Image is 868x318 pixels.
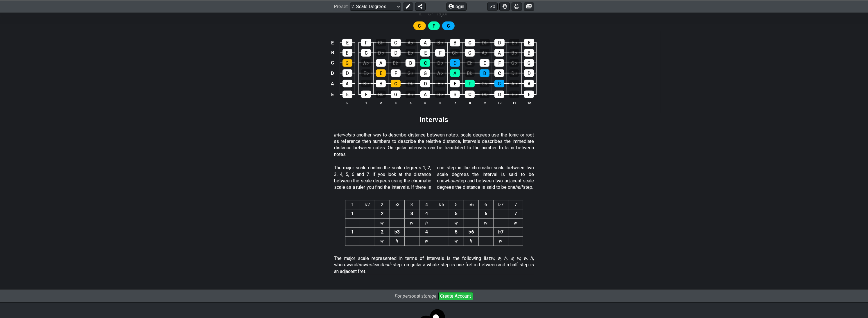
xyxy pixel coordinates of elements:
div: D [524,69,534,77]
th: 1 [359,100,374,106]
div: B♭ [391,59,401,67]
div: D [450,59,460,67]
div: E♭ [509,39,519,46]
div: A [450,69,460,77]
div: G♭ [376,91,386,98]
th: 8 [462,100,477,106]
em: h [425,220,428,226]
div: E♭ [465,59,475,67]
em: h [470,238,472,244]
em: Intervals [334,132,351,138]
strong: 4 [425,211,428,216]
button: Toggle Dexterity for all fretkits [499,2,510,10]
div: B [376,80,386,87]
span: Preset [334,4,348,9]
div: D♭ [376,49,386,57]
div: E [524,91,534,98]
div: D [420,80,430,87]
th: 10 [492,100,507,106]
div: G [420,69,430,77]
i: For personal storage [395,293,437,299]
div: A [494,49,504,57]
em: w, w, h, w, w, w, h [491,256,533,261]
th: 2 [375,200,390,209]
span: C - major [428,10,448,17]
div: E [420,49,430,57]
div: A♭ [406,39,416,46]
div: D♭ [406,80,415,87]
em: w [455,238,458,244]
div: D♭ [480,39,490,46]
select: Preset [350,2,401,10]
button: Share Preset [415,2,426,10]
strong: 5 [455,229,458,235]
th: 7 [508,200,523,209]
div: D [494,91,504,98]
em: w [499,238,503,244]
div: D♭ [509,69,519,77]
th: 4 [419,200,434,209]
strong: 2 [381,211,383,216]
em: w [514,220,517,226]
div: F [391,69,401,77]
th: 6 [478,200,493,209]
th: 12 [522,100,537,106]
div: G [465,49,475,57]
th: 0 [340,100,355,106]
strong: 3 [410,211,413,216]
th: 9 [477,100,492,106]
div: E [524,39,534,46]
div: D [494,39,505,46]
div: B♭ [465,69,475,77]
div: E♭ [406,49,415,57]
div: E♭ [509,91,519,98]
strong: 2 [381,229,383,235]
em: w [381,220,384,226]
em: w [455,220,458,226]
div: F [435,49,445,57]
div: G [391,39,401,46]
td: B [329,48,336,58]
div: G♭ [376,39,386,46]
div: B♭ [361,80,371,87]
div: G♭ [509,59,519,67]
button: Login [446,2,467,10]
th: 2 [374,100,388,106]
td: A [329,78,336,89]
button: Print [512,2,522,10]
div: F [465,80,475,87]
div: G [391,91,401,98]
div: C [465,39,475,46]
strong: 7 [514,211,517,216]
em: w [381,238,384,244]
th: 4 [403,100,418,106]
div: A♭ [509,80,519,87]
strong: 4 [425,229,428,235]
em: w [410,220,414,226]
em: w [425,238,428,244]
button: Create Account [438,292,473,300]
span: 8 . [419,11,428,17]
div: B [406,59,415,67]
div: D [391,49,401,57]
strong: ♭6 [468,229,474,235]
th: 3 [404,200,419,209]
span: First enable full edit mode to edit [433,22,435,30]
strong: 5 [455,211,458,216]
th: 3 [388,100,403,106]
div: A [524,80,534,87]
div: G [342,59,352,67]
p: is another way to describe distance between notes, scale degrees use the tonic or root as referen... [334,132,534,158]
div: B [524,49,534,57]
div: F [494,59,504,67]
div: C [391,80,401,87]
div: G [524,59,534,67]
div: A♭ [480,49,489,57]
div: B [450,39,460,46]
div: E [342,39,352,46]
th: ♭2 [360,200,375,209]
strong: 6 [485,211,487,216]
div: F [361,91,371,98]
td: E [329,38,336,48]
h2: Intervals [419,116,448,123]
